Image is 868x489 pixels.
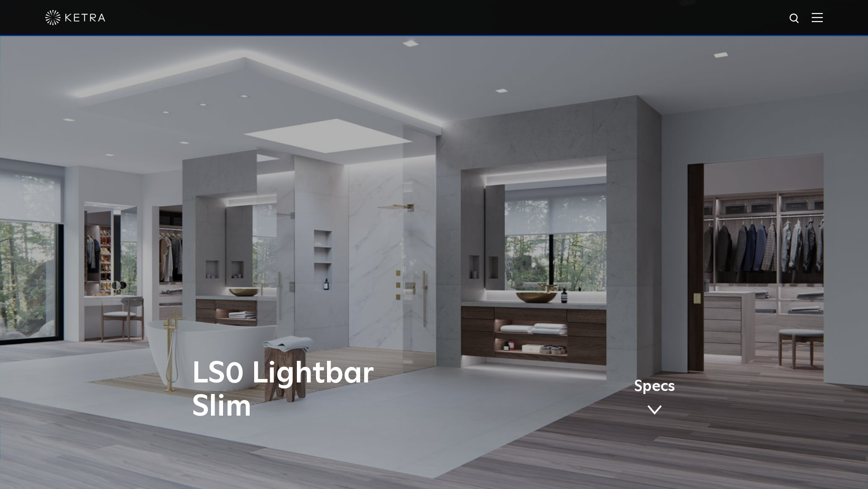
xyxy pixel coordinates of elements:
[634,379,675,394] span: Specs
[789,13,801,25] img: search icon
[634,379,675,419] a: Specs
[45,10,105,25] img: ketra-logo-2019-white
[812,13,823,22] img: Hamburger%20Nav.svg
[192,357,476,424] h1: LS0 Lightbar Slim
